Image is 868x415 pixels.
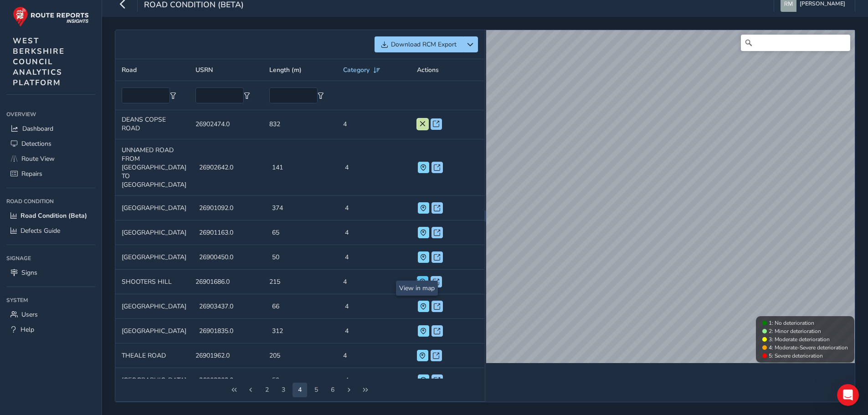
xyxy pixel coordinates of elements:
input: Search [741,35,850,51]
a: Defects Guide [6,223,95,238]
span: WEST BERKSHIRE COUNCIL ANALYTICS PLATFORM [13,36,65,88]
button: Page 5 [293,383,307,397]
td: 832 [263,109,337,139]
span: Detections [21,139,51,148]
td: 26903302.0 [193,368,266,393]
iframe: Intercom live chat [837,384,859,406]
span: 4: Moderate-Severe deterioration [769,344,848,351]
div: Overview [6,108,95,121]
a: here [32,67,46,75]
td: 66 [266,294,339,319]
div: Signage [6,251,95,265]
button: Home [143,4,160,21]
a: Road Condition (Beta) [6,208,95,223]
td: 26902474.0 [189,109,263,139]
div: Check out how to navigateRoute Viewhere!Route-Reports • [DATE] [7,52,149,81]
button: Page 4 [276,383,291,397]
button: Emoji picker [14,298,21,306]
button: Filter [244,92,250,99]
td: 374 [266,196,339,220]
td: 59 [266,368,339,393]
td: 4 [339,245,411,270]
button: Filter [318,92,324,99]
td: SHOOTERS HILL [115,270,189,294]
span: USRN [195,66,213,74]
img: rr logo [13,6,89,27]
a: Route View [6,151,95,166]
td: UNNAMED ROAD FROM [GEOGRAPHIC_DATA] TO [GEOGRAPHIC_DATA] [115,139,193,196]
td: 26900450.0 [193,245,266,270]
div: Close [160,4,176,20]
td: THEALE ROAD [115,343,189,368]
b: Route View ! [15,58,122,75]
span: Actions [417,66,439,74]
td: 4 [339,196,411,220]
button: Previous Page [243,383,258,397]
td: [GEOGRAPHIC_DATA] [115,220,193,245]
div: Route-Reports • [DATE] [15,83,79,88]
p: Active [DATE] [44,11,84,20]
a: Users [6,307,95,322]
textarea: Message… [8,279,175,295]
td: 205 [263,343,337,368]
td: 4 [339,139,411,196]
button: Next Page [342,383,356,397]
span: 1: No deterioration [769,319,814,327]
td: 4 [337,270,411,294]
h1: Route-Reports [44,5,96,11]
button: Send a message… [156,295,171,309]
td: 4 [337,109,411,139]
td: 26902642.0 [193,139,266,196]
td: 65 [266,220,339,245]
button: Filter [170,92,176,99]
button: Gif picker [29,298,36,306]
td: 4 [339,368,411,393]
span: Download RCM Export [391,40,457,49]
span: Dashboard [22,124,53,133]
td: 215 [263,270,337,294]
td: [GEOGRAPHIC_DATA] [115,196,193,220]
td: 26901835.0 [193,319,266,343]
button: Last Page [358,383,373,397]
span: Length (m) [269,66,302,74]
button: Page 6 [309,383,324,397]
span: Road Condition (Beta) [21,211,87,220]
span: Signs [21,268,37,277]
td: 26901686.0 [189,270,263,294]
a: Help [6,322,95,337]
span: 5: Severe deterioration [769,352,823,359]
canvas: Map [486,30,855,363]
span: 2: Minor deterioration [769,328,821,335]
td: 26901092.0 [193,196,266,220]
td: 4 [337,343,411,368]
div: Check out how to navigate [15,58,142,76]
td: 26903437.0 [193,294,266,319]
span: Route View [21,154,55,163]
td: [GEOGRAPHIC_DATA] [115,294,193,319]
button: Page 3 [260,383,274,397]
td: 26901163.0 [193,220,266,245]
td: [GEOGRAPHIC_DATA] [115,368,193,393]
td: 4 [339,294,411,319]
div: Road Condition [6,195,95,208]
a: Repairs [6,166,95,181]
button: Start recording [58,298,65,306]
div: System [6,293,95,307]
span: Repairs [21,169,42,178]
span: Category [343,66,370,74]
button: Page 7 [325,383,340,397]
span: Users [21,310,38,319]
div: Profile image for Route-Reports [26,5,41,20]
td: DEANS COPSE ROAD [115,109,189,139]
span: 3: Moderate deterioration [769,336,830,343]
td: 50 [266,245,339,270]
td: [GEOGRAPHIC_DATA] [115,245,193,270]
td: 4 [339,220,411,245]
div: Route-Reports says… [7,52,175,101]
button: First Page [227,383,241,397]
td: 312 [266,319,339,343]
span: Road [122,66,137,74]
span: Defects Guide [21,226,60,235]
span: Help [21,325,34,334]
a: Detections [6,136,95,151]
